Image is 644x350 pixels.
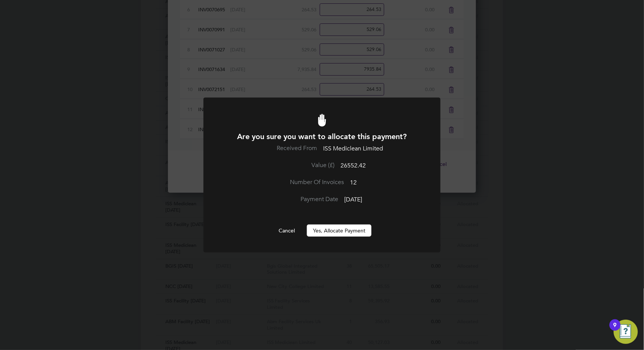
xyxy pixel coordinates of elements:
[613,325,617,335] div: 9
[324,145,384,153] span: ISS Mediclean Limited
[261,144,317,152] label: Received From
[350,179,357,186] span: 12
[282,195,339,203] label: Payment Date
[307,225,371,237] button: Yes, Allocate Payment
[341,162,366,169] span: 26552.42
[287,178,344,186] label: Number Of Invoices
[614,320,638,344] button: Open Resource Center, 9 new notifications
[345,196,362,203] span: [DATE]
[278,161,335,169] label: Value (£)
[224,132,420,141] h1: Are you sure you want to allocate this payment?
[273,225,301,237] button: Cancel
